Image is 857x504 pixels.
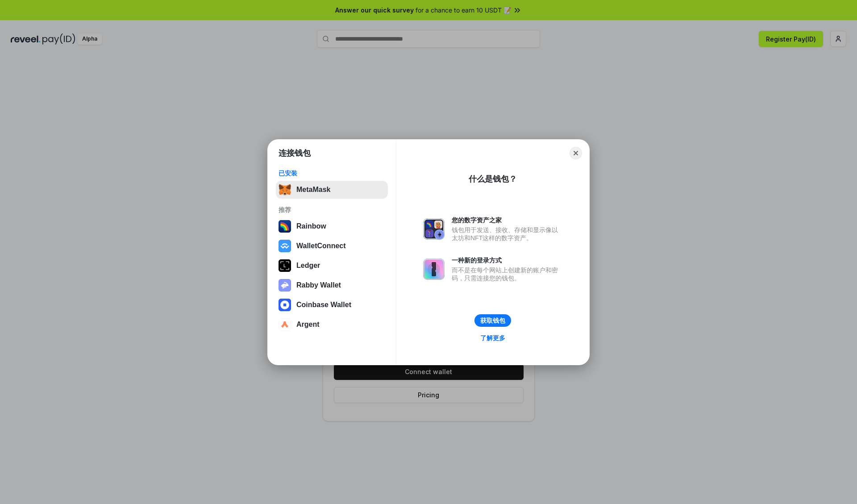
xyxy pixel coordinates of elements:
[279,279,291,292] img: svg+xml,%3Csvg%20xmlns%3D%22http%3A%2F%2Fwww.w3.org%2F2000%2Fsvg%22%20fill%3D%22none%22%20viewBox...
[296,242,346,250] div: WalletConnect
[279,259,291,272] img: svg+xml,%3Csvg%20xmlns%3D%22http%3A%2F%2Fwww.w3.org%2F2000%2Fsvg%22%20width%3D%2228%22%20height%3...
[276,181,388,199] button: MetaMask
[279,240,291,252] img: svg+xml,%3Csvg%20width%3D%2228%22%20height%3D%2228%22%20viewBox%3D%220%200%2028%2028%22%20fill%3D...
[480,317,505,325] div: 获取钱包
[276,296,388,314] button: Coinbase Wallet
[279,148,311,158] h1: 连接钱包
[475,332,511,344] a: 了解更多
[296,301,351,309] div: Coinbase Wallet
[452,256,562,264] div: 一种新的登录方式
[452,216,562,224] div: 您的数字资产之家
[423,258,445,280] img: svg+xml,%3Csvg%20xmlns%3D%22http%3A%2F%2Fwww.w3.org%2F2000%2Fsvg%22%20fill%3D%22none%22%20viewBox...
[296,262,320,270] div: Ledger
[276,316,388,333] button: Argent
[279,169,385,177] div: 已安装
[452,226,562,242] div: 钱包用于发送、接收、存储和显示像以太坊和NFT这样的数字资产。
[279,299,291,311] img: svg+xml,%3Csvg%20width%3D%2228%22%20height%3D%2228%22%20viewBox%3D%220%200%2028%2028%22%20fill%3D...
[279,318,291,331] img: svg+xml,%3Csvg%20width%3D%2228%22%20height%3D%2228%22%20viewBox%3D%220%200%2028%2028%22%20fill%3D...
[469,174,517,184] div: 什么是钱包？
[423,218,445,240] img: svg+xml,%3Csvg%20xmlns%3D%22http%3A%2F%2Fwww.w3.org%2F2000%2Fsvg%22%20fill%3D%22none%22%20viewBox...
[296,186,330,194] div: MetaMask
[279,206,385,214] div: 推荐
[279,220,291,233] img: svg+xml,%3Csvg%20width%3D%22120%22%20height%3D%22120%22%20viewBox%3D%220%200%20120%20120%22%20fil...
[296,281,341,289] div: Rabby Wallet
[452,266,562,282] div: 而不是在每个网站上创建新的账户和密码，只需连接您的钱包。
[276,237,388,255] button: WalletConnect
[480,334,505,342] div: 了解更多
[474,314,511,327] button: 获取钱包
[276,257,388,275] button: Ledger
[276,217,388,235] button: Rainbow
[279,183,291,196] img: svg+xml,%3Csvg%20fill%3D%22none%22%20height%3D%2233%22%20viewBox%3D%220%200%2035%2033%22%20width%...
[296,222,326,230] div: Rainbow
[570,147,582,159] button: Close
[276,276,388,294] button: Rabby Wallet
[296,321,320,329] div: Argent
